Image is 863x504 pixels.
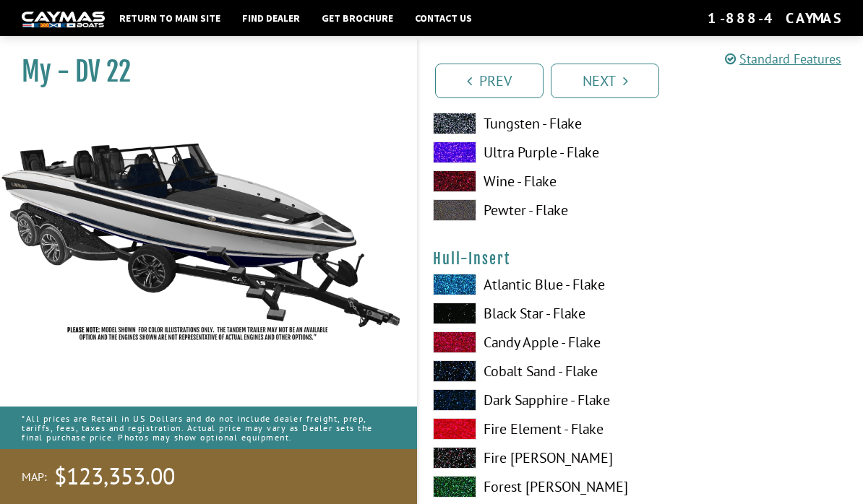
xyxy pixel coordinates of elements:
label: Black Star - Flake [433,303,627,324]
span: $123,353.00 [54,461,175,492]
a: Prev [435,64,544,98]
div: 1-888-4CAYMAS [708,9,841,27]
a: Find Dealer [235,9,307,27]
h1: My - DV 22 [22,56,381,88]
span: MAP: [22,469,47,485]
label: Atlantic Blue - Flake [433,274,627,295]
a: Standard Features [725,51,841,67]
a: Get Brochure [314,9,400,27]
ul: Pagination [431,61,863,98]
a: Contact Us [408,9,479,27]
label: Dark Sapphire - Flake [433,389,627,411]
label: Wine - Flake [433,170,627,192]
label: Candy Apple - Flake [433,331,627,353]
label: Cobalt Sand - Flake [433,360,627,382]
img: white-logo-c9c8dbefe5ff5ceceb0f0178aa75bf4bb51f6bca0971e226c86eb53dfe498488.png [22,12,105,27]
label: Ultra Purple - Flake [433,142,627,163]
p: *All prices are Retail in US Dollars and do not include dealer freight, prep, tariffs, fees, taxe... [22,407,395,450]
label: Pewter - Flake [433,199,627,221]
a: Return to main site [112,9,228,27]
label: Fire Element - Flake [433,418,627,440]
label: Forest [PERSON_NAME] [433,476,627,498]
h4: Hull-Insert [433,250,849,268]
label: Fire [PERSON_NAME] [433,447,627,469]
label: Tungsten - Flake [433,113,627,134]
a: Next [551,64,659,98]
